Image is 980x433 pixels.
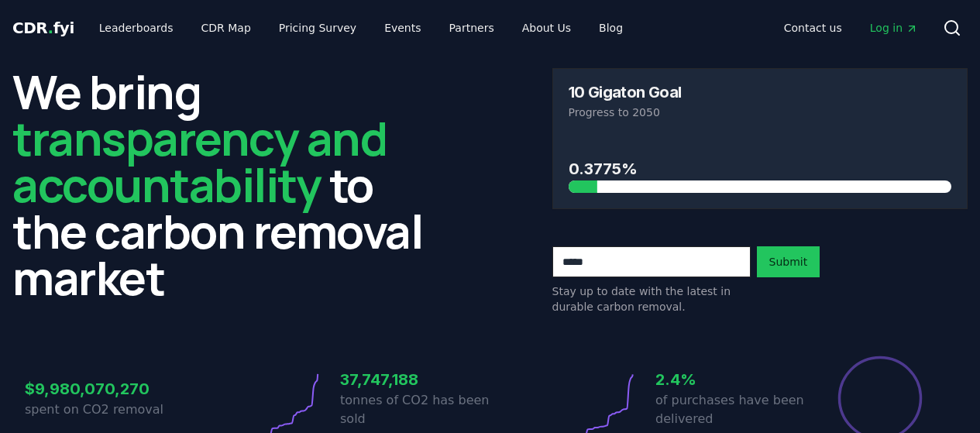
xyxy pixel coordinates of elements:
h3: 2.4% [655,368,806,391]
a: Partners [437,14,507,42]
p: Progress to 2050 [569,105,952,120]
a: Blog [586,14,635,42]
h2: We bring to the carbon removal market [12,68,428,301]
a: Log in [858,14,930,42]
a: About Us [510,14,583,42]
nav: Main [772,14,930,42]
a: Contact us [772,14,854,42]
a: Pricing Survey [266,14,369,42]
h3: 10 Gigaton Goal [569,84,682,100]
span: CDR fyi [12,19,74,37]
button: Submit [757,246,820,277]
p: spent on CO2 removal [25,400,175,419]
p: Stay up to date with the latest in durable carbon removal. [552,284,751,314]
a: Events [372,14,433,42]
span: . [48,19,53,37]
a: CDR.fyi [12,17,74,39]
a: CDR Map [189,14,263,42]
nav: Main [87,14,635,42]
span: transparency and accountability [12,106,387,216]
h3: 0.3775% [569,157,952,180]
p: of purchases have been delivered [655,391,806,428]
span: Log in [870,20,918,36]
h3: $9,980,070,270 [25,377,175,400]
h3: 37,747,188 [340,368,490,391]
p: tonnes of CO2 has been sold [340,391,490,428]
a: Leaderboards [87,14,186,42]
